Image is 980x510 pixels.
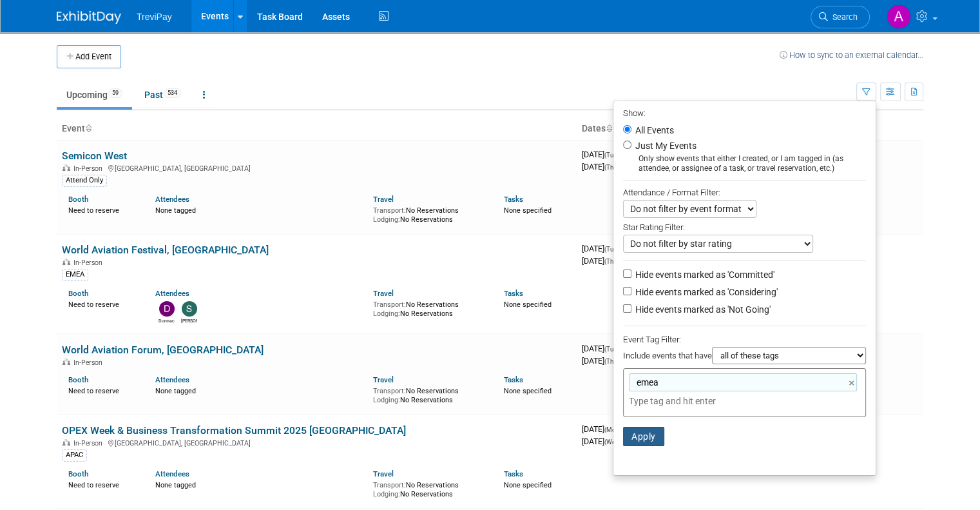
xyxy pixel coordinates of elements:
a: OPEX Week & Business Transformation Summit 2025 [GEOGRAPHIC_DATA] [62,424,406,436]
span: (Tue) [604,152,619,159]
a: Tasks [504,469,523,478]
a: Attendees [155,469,189,478]
a: Travel [373,469,394,478]
img: In-Person Event [62,439,70,446]
a: World Aviation Forum, [GEOGRAPHIC_DATA] [62,344,264,356]
a: Search [811,6,870,28]
div: Need to reserve [68,478,136,490]
div: Attend Only [62,175,107,186]
img: Sara Ouhsine [182,301,197,317]
img: In-Person Event [62,259,70,265]
a: Sort by Start Date [606,123,612,133]
a: Booth [68,469,88,478]
span: None specified [504,300,552,309]
img: Alen Lovric [887,5,911,29]
div: None tagged [155,384,363,396]
span: Transport: [373,300,406,309]
span: (Thu) [604,164,619,171]
span: None specified [504,206,552,215]
a: Attendees [155,375,189,384]
div: Star Rating Filter: [623,218,866,235]
label: Hide events marked as 'Not Going' [633,303,771,316]
div: No Reservations No Reservations [373,298,485,318]
div: Show: [623,104,866,121]
div: None tagged [155,478,363,490]
img: In-Person Event [62,358,70,365]
span: [DATE] [582,244,622,253]
a: Past534 [135,83,191,107]
div: Include events that have [623,347,866,368]
span: In-Person [73,259,106,267]
span: (Tue) [604,246,619,253]
span: None specified [504,387,552,395]
span: [DATE] [582,150,622,159]
button: Add Event [57,45,121,68]
div: Need to reserve [68,204,136,215]
label: Just My Events [633,139,697,152]
span: (Thu) [604,358,619,365]
div: No Reservations No Reservations [373,384,485,404]
a: Upcoming59 [57,83,132,107]
a: Attendees [155,289,189,298]
div: No Reservations No Reservations [373,204,485,224]
div: Need to reserve [68,384,136,396]
span: In-Person [73,164,106,173]
th: Dates [577,118,750,140]
img: ExhibitDay [57,11,121,24]
span: (Mon) [604,426,621,433]
div: Need to reserve [68,298,136,309]
span: TreviPay [137,12,172,22]
span: 534 [164,88,181,98]
div: EMEA [62,269,88,280]
span: Transport: [373,481,406,489]
div: None tagged [155,204,363,215]
span: (Tue) [604,346,619,353]
div: Only show events that either I created, or I am tagged in (as attendee, or assignee of a task, or... [623,154,866,173]
div: Sara Ouhsine [181,317,197,324]
span: Search [828,12,858,22]
span: 59 [108,88,122,98]
a: Booth [68,289,88,298]
a: How to sync to an external calendar... [780,50,923,60]
a: Travel [373,195,394,204]
a: Tasks [504,289,523,298]
input: Type tag and hit enter [629,395,809,407]
span: Lodging: [373,309,400,318]
span: In-Person [73,439,106,447]
span: Lodging: [373,396,400,404]
a: Booth [68,195,88,204]
div: [GEOGRAPHIC_DATA], [GEOGRAPHIC_DATA] [62,162,572,173]
img: In-Person Event [62,164,70,171]
th: Event [57,118,577,140]
span: None specified [504,481,552,489]
div: No Reservations No Reservations [373,478,485,498]
label: Hide events marked as 'Committed' [633,268,774,281]
a: Booth [68,375,88,384]
span: (Thu) [604,258,619,265]
a: Travel [373,375,394,384]
span: Lodging: [373,215,400,224]
span: (Wed) [604,438,621,446]
img: Donnachad Krüger [159,301,175,317]
div: [GEOGRAPHIC_DATA], [GEOGRAPHIC_DATA] [62,437,572,447]
span: In-Person [73,358,106,367]
span: [DATE] [582,256,619,266]
button: Apply [623,427,664,446]
div: Attendance / Format Filter: [623,185,866,200]
label: Hide events marked as 'Considering' [633,286,778,299]
div: APAC [62,449,87,461]
a: Tasks [504,375,523,384]
div: Event Tag Filter: [623,332,866,347]
a: World Aviation Festival, [GEOGRAPHIC_DATA] [62,244,269,256]
span: Transport: [373,387,406,395]
span: [DATE] [582,344,622,353]
span: [DATE] [582,356,619,366]
div: Donnachad Krüger [159,317,175,324]
span: emea [634,376,658,389]
a: Semicon West [62,150,127,162]
a: × [849,376,857,391]
span: [DATE] [582,162,619,172]
span: [DATE] [582,436,621,446]
span: Lodging: [373,490,400,498]
a: Sort by Event Name [85,123,91,133]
